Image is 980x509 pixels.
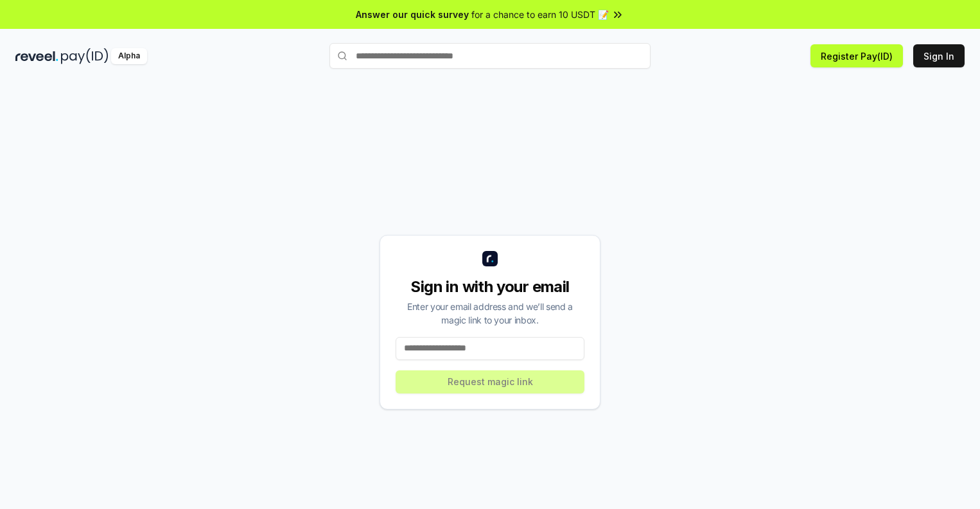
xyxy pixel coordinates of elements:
img: reveel_dark [15,48,58,64]
div: Alpha [111,48,147,64]
div: Sign in with your email [396,277,584,297]
span: for a chance to earn 10 USDT 📝 [471,8,609,21]
img: pay_id [61,48,109,64]
button: Register Pay(ID) [810,44,903,67]
span: Answer our quick survey [356,8,469,21]
img: logo_small [482,251,498,266]
div: Enter your email address and we’ll send a magic link to your inbox. [396,300,584,327]
button: Sign In [913,44,965,67]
